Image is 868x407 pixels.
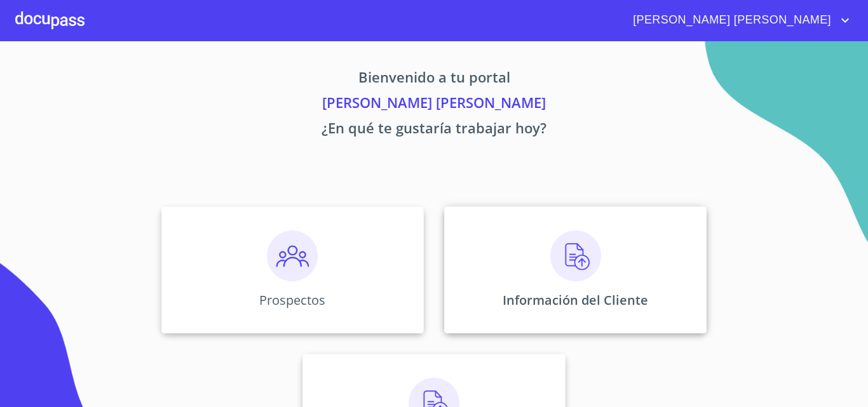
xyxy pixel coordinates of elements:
p: Información del Cliente [503,291,648,309]
img: carga.png [550,230,601,281]
p: ¿En qué te gustaría trabajar hoy? [43,117,825,143]
p: [PERSON_NAME] [PERSON_NAME] [43,92,825,117]
p: Bienvenido a tu portal [43,67,825,92]
span: [PERSON_NAME] [PERSON_NAME] [623,10,837,30]
button: account of current user [623,10,853,30]
p: Prospectos [259,291,325,309]
img: prospectos.png [267,230,318,281]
